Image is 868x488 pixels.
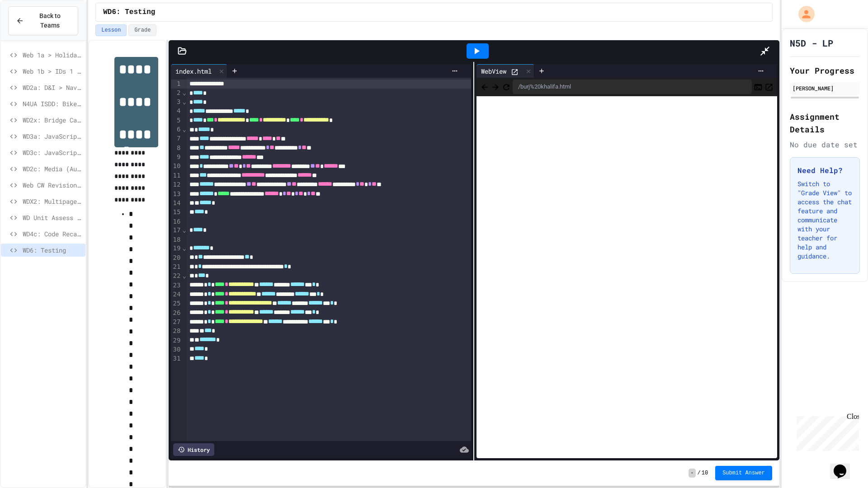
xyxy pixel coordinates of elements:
div: 12 [171,180,182,189]
span: Fold line [182,98,186,105]
span: WDX2: Multipage Movie Franchise [23,197,82,206]
span: Forward [491,81,500,92]
p: Switch to "Grade View" to access the chat feature and communicate with your teacher for help and ... [797,179,852,261]
span: Web CW Revision > Environmental Impact [23,180,82,190]
div: 5 [171,116,182,125]
div: 25 [171,299,182,308]
div: 21 [171,263,182,272]
div: [PERSON_NAME] [793,84,857,92]
div: WebView [476,66,511,76]
span: Web 1b > IDs 1 page (Subjects) [23,66,82,76]
div: 15 [171,208,182,217]
span: Fold line [182,126,186,133]
div: 23 [171,281,182,290]
span: WD3c: JavaScript Scholar Example [23,148,82,157]
div: History [173,443,214,456]
div: 9 [171,153,182,162]
span: Fold line [182,244,186,252]
span: WD6: Testing [103,7,155,18]
div: 4 [171,107,182,116]
h1: N5D - LP [790,37,833,49]
h2: Your Progress [790,64,860,77]
span: WD6: Testing [23,245,82,255]
div: 30 [171,345,182,354]
span: Fold line [182,272,186,279]
div: WebView [476,64,534,78]
div: 11 [171,171,182,180]
span: Web 1a > Holidays [23,50,82,60]
div: 13 [171,190,182,199]
span: N4UA ISDD: Bike Scotland [23,99,82,108]
iframe: chat widget [830,452,859,479]
h3: Need Help? [797,165,852,176]
div: 29 [171,336,182,345]
div: index.html [171,66,216,76]
span: / [698,469,701,477]
div: 17 [171,226,182,235]
div: 28 [171,327,182,336]
div: 31 [171,354,182,363]
div: No due date set [790,139,860,150]
button: Console [754,81,763,92]
h2: Assignment Details [790,110,860,136]
span: - [689,469,695,478]
span: Back to Teams [29,11,71,30]
div: 7 [171,134,182,143]
div: 10 [171,162,182,171]
div: My Account [789,4,817,24]
div: Chat with us now!Close [4,4,62,57]
button: Submit Answer [715,466,772,480]
div: 1 [171,80,182,89]
button: Refresh [502,81,511,92]
button: Grade [128,24,156,36]
span: Back [480,81,489,92]
div: 16 [171,217,182,226]
span: WD3a: JavaScript Task 1 [23,131,82,141]
iframe: Web Preview [476,96,777,459]
div: 20 [171,253,182,263]
div: 19 [171,244,182,253]
span: Fold line [182,226,186,234]
button: Open in new tab [764,81,774,92]
button: Lesson [95,24,127,36]
span: WD4c: Code Recap > Copyright Designs & Patents Act [23,229,82,239]
div: 8 [171,144,182,153]
div: 24 [171,290,182,299]
div: 2 [171,89,182,98]
div: index.html [171,64,227,78]
span: WD Unit Assess > 2024/25 SQA Assignment [23,213,82,222]
span: WD2a: D&I > Navigational Structure & Wireframes [23,83,82,92]
span: Fold line [182,89,186,96]
div: 27 [171,318,182,327]
span: 10 [702,469,708,477]
button: Back to Teams [8,6,78,35]
div: 6 [171,125,182,134]
span: WD2x: Bridge Cafe [23,115,82,125]
div: 26 [171,309,182,318]
div: 3 [171,98,182,107]
div: 14 [171,199,182,208]
div: 22 [171,272,182,281]
iframe: chat widget [793,413,859,451]
span: WD2c: Media (Audio and Video) [23,164,82,174]
span: Submit Answer [722,469,765,477]
div: 18 [171,235,182,244]
div: /burj%20khalifa.html [513,80,752,94]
